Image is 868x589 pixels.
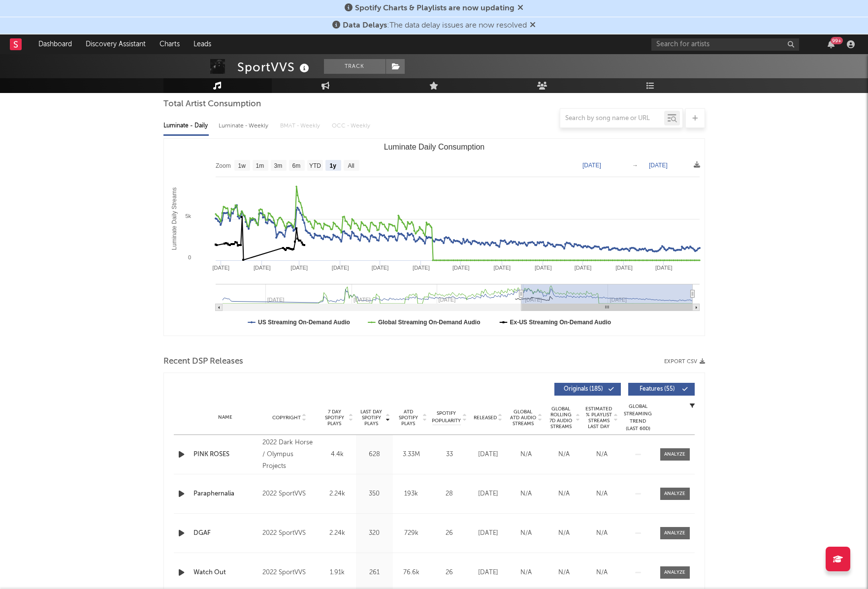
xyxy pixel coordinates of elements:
text: [DATE] [290,265,308,271]
text: Zoom [216,162,231,169]
div: N/A [547,450,580,460]
text: [DATE] [574,265,591,271]
div: N/A [510,528,543,538]
svg: Luminate Daily Consumption [164,139,705,336]
div: 320 [358,528,390,538]
div: 3.33M [395,450,427,460]
div: 2022 SportVVS [262,527,316,539]
input: Search by song name or URL [560,115,664,123]
div: 193k [395,489,427,499]
span: Dismiss [530,22,536,30]
div: N/A [547,528,580,538]
div: 1.91k [321,568,354,578]
div: 350 [358,489,390,499]
div: N/A [585,568,618,578]
text: All [348,162,354,169]
div: 628 [358,450,390,460]
div: N/A [510,489,543,499]
text: YTD [309,162,321,169]
div: 261 [358,568,390,578]
span: : The data delay issues are now resolved [343,22,527,30]
text: [DATE] [212,265,229,271]
div: N/A [585,450,618,460]
span: Last Day Spotify Plays [358,409,385,427]
text: [DATE] [413,265,430,271]
div: N/A [510,568,543,578]
span: Features ( 55 ) [635,386,680,392]
div: 26 [432,528,467,538]
button: Features(55) [628,383,695,396]
span: Data Delays [343,22,387,30]
div: 76.6k [395,568,427,578]
text: [DATE] [253,265,270,271]
div: N/A [547,489,580,499]
div: 729k [395,528,427,538]
input: Search for artists [651,38,799,51]
text: US Streaming On-Demand Audio [258,319,350,326]
a: Charts [153,34,187,54]
text: [DATE] [493,265,511,271]
text: [DATE] [371,265,388,271]
div: 2022 SportVVS [262,567,316,579]
text: Ex-US Streaming On-Demand Audio [510,319,611,326]
div: 4.4k [321,450,354,460]
text: [DATE] [582,162,601,169]
text: 5k [185,213,191,219]
a: Watch Out [193,568,258,578]
text: 0 [188,254,191,260]
div: [DATE] [472,528,505,538]
div: N/A [547,568,580,578]
button: Track [324,59,386,74]
span: 7 Day Spotify Plays [321,409,348,427]
a: Discovery Assistant [79,34,153,54]
div: 26 [432,568,467,578]
div: N/A [510,450,543,460]
div: 2.24k [321,489,354,499]
div: 2.24k [321,528,354,538]
text: Luminate Daily Consumption [384,143,484,151]
a: Paraphernalia [193,489,258,499]
div: [DATE] [472,489,505,499]
div: 99 + [831,37,843,44]
button: Export CSV [664,359,705,365]
div: SportVVS [237,59,312,75]
text: 3m [274,162,282,169]
span: ATD Spotify Plays [395,409,421,427]
text: [DATE] [534,265,551,271]
text: Luminate Daily Streams [170,187,177,250]
text: 1m [256,162,264,169]
text: Global Streaming On-Demand Audio [378,319,480,326]
text: [DATE] [655,265,672,271]
div: N/A [585,528,618,538]
div: [DATE] [472,450,505,460]
div: N/A [585,489,618,499]
text: [DATE] [615,265,633,271]
text: → [632,162,638,169]
span: Released [474,415,497,421]
a: Leads [187,34,218,54]
a: PINK ROSES [193,450,258,460]
a: Dashboard [32,34,79,54]
span: Spotify Charts & Playlists are now updating [355,4,514,12]
a: DGAF [193,528,258,538]
span: Copyright [272,415,301,421]
text: 1y [329,162,336,169]
span: Dismiss [517,4,523,12]
span: Global ATD Audio Streams [510,409,537,427]
div: 33 [432,450,467,460]
span: Total Artist Consumption [163,98,261,110]
div: 2022 Dark Horse / Olympus Projects [262,437,316,472]
div: 2022 SportVVS [262,488,316,500]
div: 28 [432,489,467,499]
span: Spotify Popularity [432,410,461,425]
span: Estimated % Playlist Streams Last Day [585,406,612,430]
text: [DATE] [452,265,469,271]
span: Global Rolling 7D Audio Streams [547,406,575,430]
div: Global Streaming Trend (Last 60D) [623,403,653,433]
text: 6m [292,162,300,169]
text: [DATE] [331,265,349,271]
